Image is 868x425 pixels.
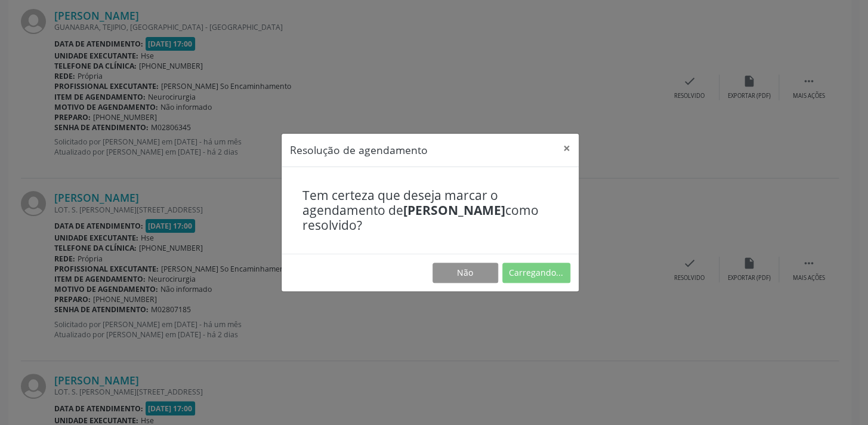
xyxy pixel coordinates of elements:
[555,134,579,163] button: Close
[302,188,558,233] h4: Tem certeza que deseja marcar o agendamento de como resolvido?
[403,202,505,218] b: [PERSON_NAME]
[433,263,498,283] button: Não
[502,263,570,283] button: Carregando...
[290,142,428,158] h5: Resolução de agendamento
